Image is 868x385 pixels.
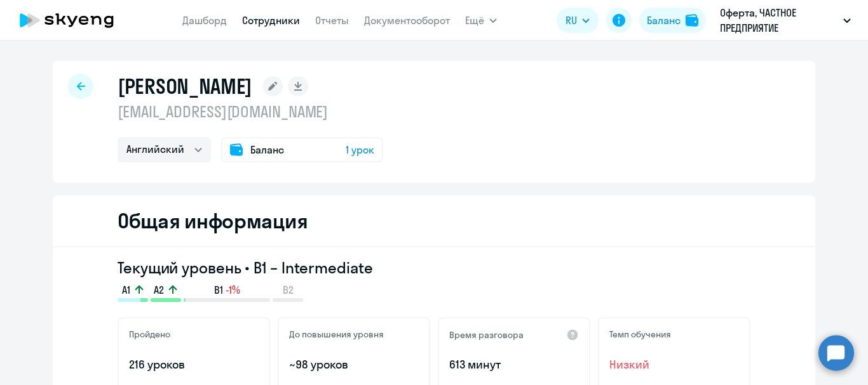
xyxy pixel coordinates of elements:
h2: Общая информация [118,208,308,233]
button: RU [557,8,599,33]
span: A1 [122,283,130,297]
a: Сотрудники [242,14,300,27]
p: [EMAIL_ADDRESS][DOMAIN_NAME] [118,101,383,122]
h5: Пройдено [129,329,170,340]
span: Низкий [609,356,739,373]
p: 216 уроков [129,356,259,373]
button: Ещё [465,8,497,33]
p: ~98 уроков [289,356,419,373]
h5: Время разговора [449,329,524,341]
span: 1 урок [346,142,374,157]
a: Дашборд [182,14,227,27]
p: Оферта, ЧАСТНОЕ ПРЕДПРИЯТИЕ АГРОВИТАСЕРВИС [720,5,838,36]
span: B2 [283,283,294,297]
button: Балансbalance [639,8,706,33]
h5: Темп обучения [609,329,671,340]
span: -1% [226,283,240,297]
span: RU [566,13,577,28]
img: balance [686,14,698,27]
h5: До повышения уровня [289,329,384,340]
button: Оферта, ЧАСТНОЕ ПРЕДПРИЯТИЕ АГРОВИТАСЕРВИС [714,5,857,36]
span: Ещё [465,13,484,28]
p: 613 минут [449,356,579,373]
h3: Текущий уровень • B1 – Intermediate [118,258,750,278]
h1: [PERSON_NAME] [118,74,252,99]
span: B1 [214,283,223,297]
span: A2 [154,283,164,297]
div: Баланс [647,13,681,28]
a: Документооборот [364,14,450,27]
span: Баланс [250,142,284,157]
a: Отчеты [315,14,349,27]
